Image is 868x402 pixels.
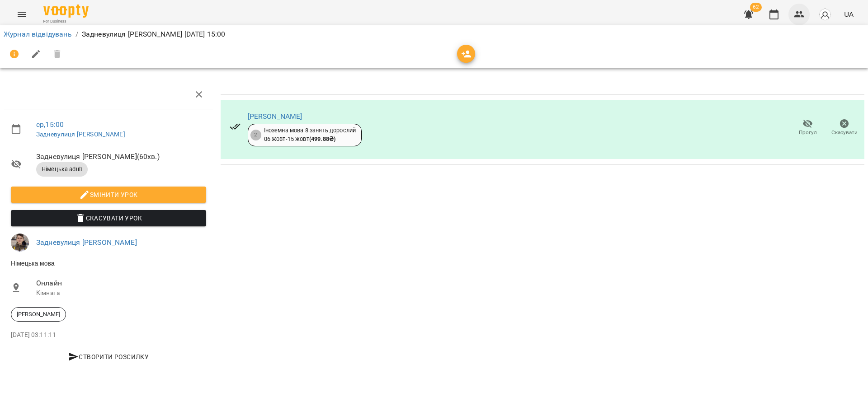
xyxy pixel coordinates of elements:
button: UA [840,6,857,23]
div: [PERSON_NAME] [11,307,66,322]
span: Змінити урок [18,189,199,200]
a: Задневулиця [PERSON_NAME] [36,131,125,138]
button: Menu [11,4,33,25]
p: Задневулиця [PERSON_NAME] [DATE] 15:00 [82,29,226,40]
nav: breadcrumb [4,29,864,40]
a: [PERSON_NAME] [248,112,302,121]
span: UA [844,9,854,19]
button: Скасувати [826,115,863,140]
img: Voopty Logo [43,5,89,18]
span: [PERSON_NAME] [11,310,66,318]
img: fc1e08aabc335e9c0945016fe01e34a0.jpg [11,234,29,252]
a: Задневулиця [PERSON_NAME] [36,238,137,247]
span: For Business [43,19,89,24]
span: Німецька adult [36,165,88,173]
button: Прогул [789,115,826,140]
span: Прогул [799,129,817,136]
div: Іноземна мова 8 занять дорослий 06 жовт - 15 жовт [264,126,356,143]
span: Скасувати Урок [18,213,199,224]
img: avatar_s.png [819,8,831,21]
span: Онлайн [36,278,206,289]
p: [DATE] 03:11:11 [11,331,206,340]
span: Скасувати [831,129,858,136]
li: / [75,29,78,40]
li: Німецька мова [4,255,213,271]
span: Задневулиця [PERSON_NAME] ( 60 хв. ) [36,151,206,162]
button: Змінити урок [11,187,206,203]
b: ( 499.88 ₴ ) [309,136,335,142]
span: Створити розсилку [14,351,203,362]
div: 2 [250,130,261,140]
a: ср , 15:00 [36,120,64,129]
button: Скасувати Урок [11,210,206,226]
a: Журнал відвідувань [4,30,72,38]
span: 62 [750,3,762,12]
button: Створити розсилку [11,349,206,365]
p: Кімната [36,289,206,298]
